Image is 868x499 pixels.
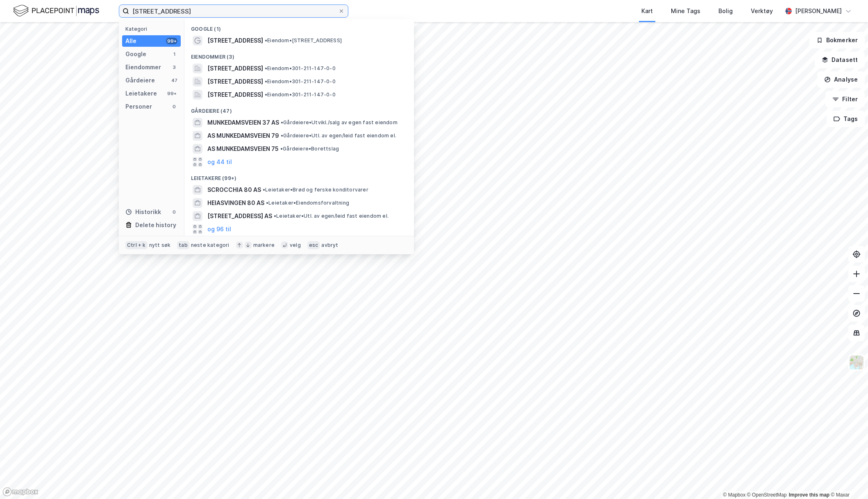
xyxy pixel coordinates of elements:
span: [STREET_ADDRESS] [207,64,263,73]
span: Eiendom • 301-211-147-0-0 [265,78,336,85]
div: 0 [171,103,177,110]
span: AS MUNKEDAMSVEIEN 75 [207,144,279,154]
div: nytt søk [149,242,171,248]
a: Mapbox [723,492,745,498]
span: SCROCCHIA 80 AS [207,185,261,195]
div: Personer [125,102,152,112]
div: Kategori [125,26,181,32]
img: Z [849,355,864,370]
div: Leietakere (99+) [184,169,414,183]
span: [STREET_ADDRESS] [207,90,263,100]
span: Eiendom • 301-211-147-0-0 [265,91,336,98]
span: • [265,78,267,84]
div: Gårdeiere [125,75,155,85]
div: [PERSON_NAME] [795,6,842,16]
div: Delete history [135,220,176,230]
div: Verktøy [751,6,773,16]
div: Historikk [125,207,161,217]
div: 3 [171,64,177,71]
span: • [280,146,283,152]
button: Bokmerker [809,32,865,48]
div: 1 [171,51,177,57]
span: Gårdeiere • Utl. av egen/leid fast eiendom el. [281,132,396,139]
div: avbryt [321,242,338,248]
span: • [281,119,283,125]
span: [STREET_ADDRESS] AS [207,211,272,221]
span: MUNKEDAMSVEIEN 37 AS [207,118,279,128]
button: Filter [825,91,865,107]
button: Datasett [815,52,865,68]
button: og 44 til [207,157,232,167]
span: • [281,132,283,139]
div: Eiendommer (3) [184,47,414,62]
a: Improve this map [789,492,829,498]
div: markere [253,242,275,248]
span: AS MUNKEDAMSVEIEN 79 [207,131,279,141]
div: Google [125,49,146,59]
div: Google (1) [184,19,414,34]
iframe: Chat Widget [827,460,868,499]
div: tab [177,241,189,249]
span: Eiendom • [STREET_ADDRESS] [265,37,342,44]
span: • [265,91,267,98]
button: Analyse [817,71,865,88]
span: • [265,37,267,43]
div: 99+ [166,38,177,44]
div: Ctrl + k [125,241,148,249]
span: Leietaker • Eiendomsforvaltning [266,200,349,206]
span: Eiendom • 301-211-147-0-0 [265,65,336,72]
span: Leietaker • Utl. av egen/leid fast eiendom el. [274,213,389,219]
span: HEIASVINGEN 80 AS [207,198,264,208]
span: • [274,213,276,219]
button: og 96 til [207,224,231,234]
span: • [265,65,267,71]
div: velg [290,242,301,248]
span: Gårdeiere • Borettslag [280,146,339,152]
span: • [266,200,268,206]
div: 0 [171,209,177,215]
img: logo.f888ab2527a4732fd821a326f86c7f29.svg [13,4,99,18]
div: esc [307,241,320,249]
input: Søk på adresse, matrikkel, gårdeiere, leietakere eller personer [129,5,338,17]
div: Alle [125,36,136,46]
div: Gårdeiere (47) [184,101,414,116]
a: Mapbox homepage [2,487,39,497]
div: 47 [171,77,177,84]
div: Kart [641,6,653,16]
a: OpenStreetMap [747,492,787,498]
span: [STREET_ADDRESS] [207,36,263,46]
span: Leietaker • Brød og ferske konditorvarer [263,187,368,193]
div: Eiendommer [125,62,161,72]
div: Mine Tags [671,6,700,16]
button: Tags [827,111,865,127]
span: [STREET_ADDRESS] [207,77,263,87]
div: Leietakere [125,89,157,98]
div: neste kategori [191,242,229,248]
span: • [263,187,265,193]
div: Bolig [718,6,733,16]
div: 99+ [166,90,177,97]
span: Gårdeiere • Utvikl./salg av egen fast eiendom [281,119,398,126]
